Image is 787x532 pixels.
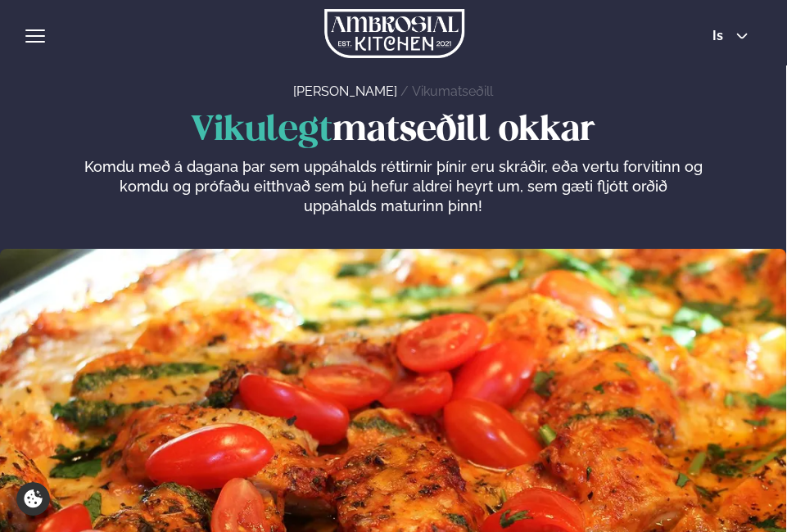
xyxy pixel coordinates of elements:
button: hamburger [25,26,45,46]
a: [PERSON_NAME] [293,83,397,99]
button: is [699,29,761,43]
h1: matseðill okkar [33,111,753,151]
a: Cookie settings [16,482,50,516]
span: Vikulegt [191,114,332,147]
span: / [400,83,412,99]
a: Vikumatseðill [412,83,493,99]
span: is [712,29,728,43]
p: Komdu með á dagana þar sem uppáhalds réttirnir þínir eru skráðir, eða vertu forvitinn og komdu og... [84,157,703,216]
img: logo [324,9,464,58]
